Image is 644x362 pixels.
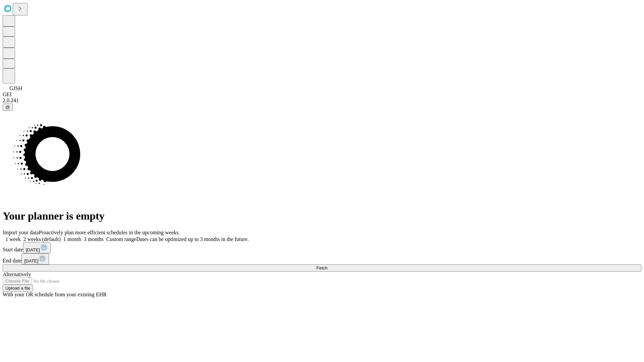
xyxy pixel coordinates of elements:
span: 3 months [84,236,104,242]
span: Alternatively [3,271,31,277]
span: Import your data [3,230,39,235]
div: GEI [3,92,641,98]
div: 2.0.241 [3,98,641,104]
span: [DATE] [26,247,40,252]
button: Upload a file [3,285,33,292]
span: 1 month [63,236,81,242]
span: 1 week [5,236,21,242]
button: Fetch [3,264,641,271]
div: End date [3,253,641,264]
h1: Your planner is empty [3,210,641,222]
span: @ [5,105,10,110]
span: 2 weeks (default) [23,236,61,242]
span: GJSH [9,85,22,91]
span: [DATE] [24,258,38,263]
button: @ [3,104,13,111]
span: Fetch [316,265,327,270]
button: [DATE] [21,253,49,264]
button: [DATE] [23,242,51,253]
span: With your OR schedule from your existing EHR [3,292,107,297]
span: Dates can be optimized up to 3 months in the future. [136,236,249,242]
span: Custom range [106,236,136,242]
div: Start date [3,242,641,253]
span: Proactively plan more efficient schedules in the upcoming weeks. [39,230,180,235]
